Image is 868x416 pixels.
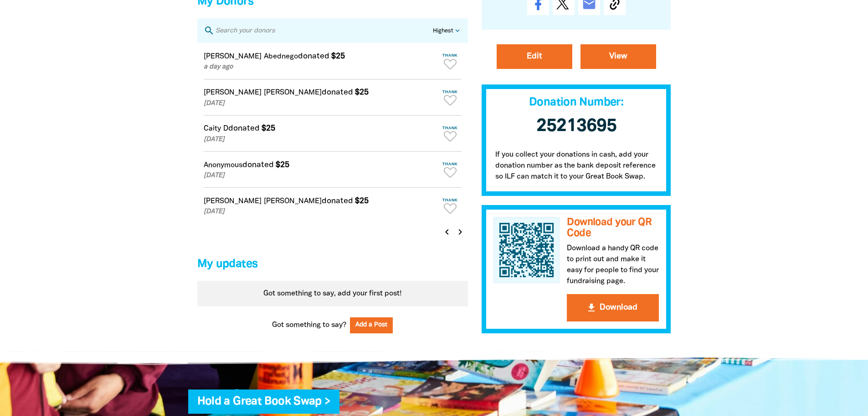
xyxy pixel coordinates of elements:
[197,396,330,407] a: Hold a Great Book Swap >
[204,207,437,217] p: [DATE]
[264,198,322,205] em: [PERSON_NAME]
[482,140,671,196] p: If you collect your donations in cash, add your donation number as the bank deposit reference so ...
[439,158,462,181] button: Thank
[204,99,437,109] p: [DATE]
[322,197,353,205] span: donated
[453,226,466,238] button: Next page
[197,259,258,269] span: My updates
[197,281,468,306] div: Got something to say, add your first post!
[439,53,462,58] span: Thank
[497,44,572,69] a: Edit
[264,53,298,60] em: Abednego
[442,226,452,237] i: chevron_left
[276,161,289,169] em: $25
[567,294,659,321] button: get_appDownload
[215,25,433,37] input: Search your donors
[439,86,462,109] button: Thank
[439,198,462,202] span: Thank
[204,171,437,181] p: [DATE]
[536,118,616,135] span: 25213695
[439,49,462,73] button: Thank
[529,97,623,108] span: Donation Number:
[197,281,468,306] div: Paginated content
[204,135,437,145] p: [DATE]
[322,89,353,96] span: donated
[197,43,468,244] div: Paginated content
[204,162,242,169] em: Anonymous
[204,62,437,72] p: a day ago
[298,53,329,60] span: donated
[439,162,462,166] span: Thank
[204,198,262,205] em: [PERSON_NAME]
[455,226,466,237] i: chevron_right
[228,125,260,132] span: donated
[264,90,322,96] em: [PERSON_NAME]
[580,44,656,69] a: View
[350,317,393,333] button: Add a Post
[262,125,275,132] em: $25
[441,226,453,238] button: Previous page
[355,197,369,205] em: $25
[439,90,462,94] span: Thank
[493,217,560,284] img: QR Code for Treasury's Great Book Swap
[331,53,345,60] em: $25
[204,126,221,132] em: Caity
[355,89,369,96] em: $25
[272,320,346,331] span: Got something to say?
[204,90,262,96] em: [PERSON_NAME]
[439,122,462,145] button: Thank
[439,126,462,130] span: Thank
[204,25,215,36] i: search
[586,302,597,313] i: get_app
[567,217,659,239] h3: Download your QR Code
[204,53,262,60] em: [PERSON_NAME]
[439,194,462,217] button: Thank
[242,161,274,169] span: donated
[223,126,228,132] em: D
